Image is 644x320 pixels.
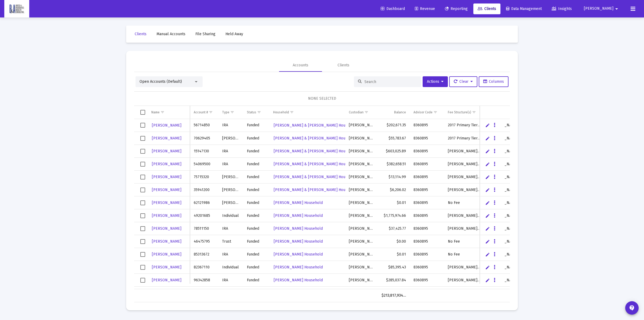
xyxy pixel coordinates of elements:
span: Open Accounts (Default) [140,79,182,84]
input: Search [364,80,417,84]
a: Clients [473,3,500,14]
a: [PERSON_NAME] Household [273,250,323,258]
td: [PERSON_NAME] Legacy [485,287,543,300]
span: [PERSON_NAME] & [PERSON_NAME] Household [274,149,357,153]
td: $0.00 [378,235,410,248]
td: $85,395.43 [378,261,410,274]
div: Select row [140,188,145,192]
a: Insights [547,3,576,14]
span: [PERSON_NAME] [152,252,181,257]
td: $55,783.67 [378,132,410,145]
td: [PERSON_NAME] Legacy [444,274,485,287]
div: Funded [247,213,266,218]
span: [PERSON_NAME] [152,123,181,128]
a: Edit [485,213,490,218]
a: Edit [485,162,490,167]
td: [PERSON_NAME] [345,248,378,261]
div: Select row [140,149,145,154]
div: Accounts [293,63,308,68]
td: $6,206.02 [378,184,410,196]
a: Data Management [502,3,546,14]
a: [PERSON_NAME] [151,121,182,129]
div: Funded [247,278,266,283]
a: Edit [485,278,490,283]
td: IRA [218,287,243,300]
span: Dashboard [381,6,405,11]
a: Edit [485,136,490,141]
button: [PERSON_NAME] [577,3,626,14]
span: Reporting [445,6,468,11]
div: Select row [140,278,145,283]
td: 8360895 [410,287,444,300]
td: [PERSON_NAME] Legacy [444,222,485,235]
td: 8360895 [410,158,444,171]
div: NONE SELECTED [138,96,506,101]
td: 46475795 [190,235,218,248]
td: 8360895 [410,209,444,222]
a: Edit [485,252,490,257]
a: File Sharing [191,29,220,39]
td: IRA [218,119,243,132]
td: [PERSON_NAME] [218,171,243,184]
span: [PERSON_NAME] [152,136,181,141]
div: Select row [140,252,145,257]
td: [PERSON_NAME] [345,287,378,300]
span: [PERSON_NAME] [152,175,181,179]
div: Custodian [349,110,364,114]
td: Individual [218,209,243,222]
td: $603,025.89 [378,145,410,158]
a: [PERSON_NAME] & [PERSON_NAME] Household [273,134,358,142]
div: Name [151,110,160,114]
a: [PERSON_NAME] & [PERSON_NAME] Household [273,121,358,129]
span: [PERSON_NAME] [152,278,181,282]
td: [PERSON_NAME] Legacy [444,287,485,300]
span: Insights [552,6,572,11]
td: [PERSON_NAME] [345,119,378,132]
a: [PERSON_NAME] [151,250,182,258]
span: [PERSON_NAME] [152,149,181,153]
td: 8360895 [410,171,444,184]
td: [PERSON_NAME] Legacy [444,184,485,196]
a: Edit [485,175,490,179]
td: 8360895 [410,145,444,158]
td: 75715320 [190,171,218,184]
span: [PERSON_NAME] & [PERSON_NAME] Household [274,136,357,141]
span: Show filter options for column 'Household' [290,110,294,114]
td: 2017 Primary Tiered [444,119,485,132]
td: 8360895 [410,132,444,145]
td: $382,658.51 [378,158,410,171]
span: [PERSON_NAME] [152,162,181,166]
div: Funded [247,226,266,231]
span: Held Away [225,32,243,36]
span: [PERSON_NAME] & [PERSON_NAME] Household [274,123,357,128]
a: [PERSON_NAME] Household [273,238,323,245]
div: Type [222,110,229,114]
a: [PERSON_NAME] [151,238,182,245]
td: Column Status [243,106,270,119]
td: IRA [218,248,243,261]
a: Edit [485,149,490,154]
a: [PERSON_NAME] [151,263,182,271]
td: 8360895 [410,222,444,235]
div: Select row [140,123,145,128]
span: [PERSON_NAME] [152,226,181,231]
div: Clients [338,63,349,68]
div: Funded [247,174,266,180]
a: Revenue [411,3,439,14]
td: [PERSON_NAME] [345,184,378,196]
div: Select row [140,162,145,167]
span: [PERSON_NAME] Household [274,239,323,244]
td: 8360895 [410,261,444,274]
a: [PERSON_NAME] [151,173,182,181]
td: Column Type [218,106,243,119]
span: Clients [478,6,496,11]
td: 8360895 [410,196,444,209]
a: Edit [485,226,490,231]
td: No Fee [444,196,485,209]
span: [PERSON_NAME] [152,200,181,205]
td: No Fee [444,248,485,261]
a: [PERSON_NAME] Household [273,199,323,207]
a: Manual Accounts [152,29,190,39]
a: Dashboard [376,3,409,14]
a: Edit [485,123,490,128]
